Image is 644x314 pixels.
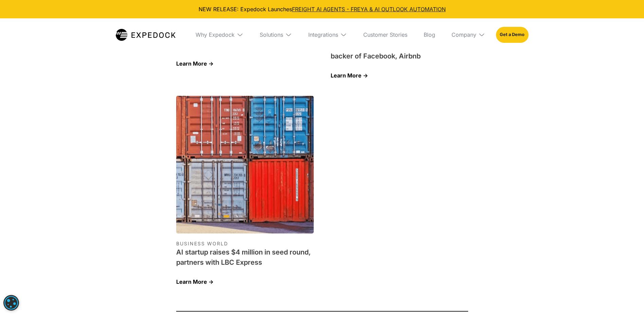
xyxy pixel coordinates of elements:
[303,18,352,51] div: Integrations
[196,31,235,38] div: Why Expedock
[260,31,283,38] div: Solutions
[176,96,314,285] a: BusinessWorld ThumbnailBUSINESS WORLDAI startup raises $4 million in seed round, partners with LB...
[308,31,338,38] div: Integrations
[531,241,644,314] iframe: Chat Widget
[176,96,314,233] img: BusinessWorld Thumbnail
[331,72,468,79] div: Learn More ->
[176,240,314,247] div: BUSINESS WORLD
[176,278,314,285] div: Learn More ->
[358,18,413,51] a: Customer Stories
[292,6,446,13] a: FREIGHT AI AGENTS - FREYA & AI OUTLOOK AUTOMATION
[5,5,639,13] div: NEW RELEASE: Expedock Launches
[176,247,314,267] h1: AI startup raises $4 million in seed round, partners with LBC Express
[418,18,441,51] a: Blog
[254,18,297,51] div: Solutions
[176,60,314,67] div: Learn More ->
[446,18,491,51] div: Company
[496,27,528,42] a: Get a Demo
[452,31,476,38] div: Company
[190,18,249,51] div: Why Expedock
